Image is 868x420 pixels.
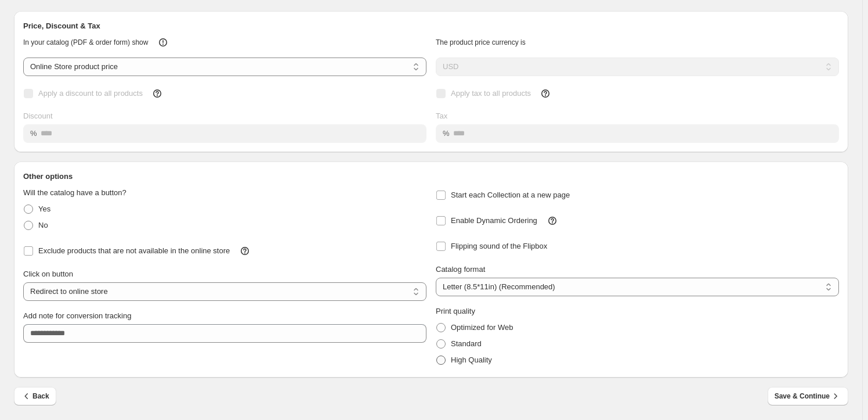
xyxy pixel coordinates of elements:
[443,129,450,138] span: %
[23,270,73,278] span: Click on button
[436,38,526,46] span: The product price currency is
[38,221,48,229] span: No
[23,171,839,182] h2: Other options
[38,204,50,213] span: Yes
[451,356,492,364] span: High Quality
[775,390,841,402] span: Save & Continue
[23,311,131,320] span: Add note for conversion tracking
[451,339,482,348] span: Standard
[451,323,513,332] span: Optimized for Web
[23,188,126,197] span: Will the catalog have a button?
[451,216,537,225] span: Enable Dynamic Ordering
[768,387,848,405] button: Save & Continue
[21,390,49,402] span: Back
[23,38,148,46] span: In your catalog (PDF & order form) show
[23,20,839,32] h2: Price, Discount & Tax
[38,246,230,255] span: Exclude products that are not available in the online store
[436,112,447,120] span: Tax
[451,242,547,250] span: Flipping sound of the Flipbox
[23,112,53,120] span: Discount
[436,307,475,315] span: Print quality
[30,129,37,138] span: %
[451,191,570,199] span: Start each Collection at a new page
[451,89,531,98] span: Apply tax to all products
[14,387,56,405] button: Back
[436,265,485,274] span: Catalog format
[38,89,143,98] span: Apply a discount to all products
